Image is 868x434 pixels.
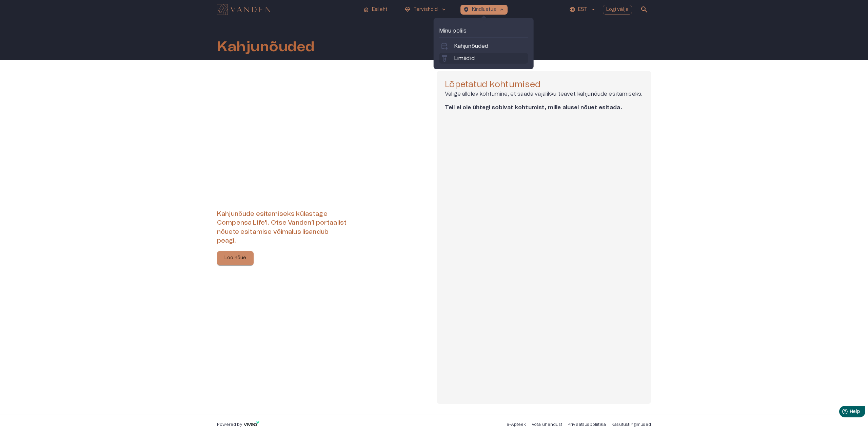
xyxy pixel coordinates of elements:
button: health_and_safetyKindlustuskeyboard_arrow_up [460,5,508,15]
button: ecg_heartTervishoidkeyboard_arrow_down [402,5,450,15]
h1: Kahjunõuded [217,39,315,55]
span: calendar_add_on [440,42,449,50]
p: Valige allolev kohtumine, et saada vajalikku teavet kahjunõude esitamiseks. [445,90,643,98]
p: Kahjunõuded [454,42,489,50]
a: e-Apteek [507,422,526,427]
p: Teil ei ole ühtegi sobivat kohtumist, mille alusel nõuet esitada. [445,103,643,112]
p: Võta ühendust [532,422,562,428]
span: home [363,6,369,13]
p: Powered by [217,422,242,428]
a: Privaatsuspoliitika [568,422,606,427]
h6: Kahjunõude esitamiseks külastage Compensa Life'i. Otse Vanden’i portaalist nõuete esitamise võima... [217,210,348,246]
p: Kindlustus [472,6,496,13]
button: EST [568,5,597,15]
a: Navigate to homepage [217,5,358,14]
span: keyboard_arrow_down [441,6,447,13]
button: Loo nõue [217,251,254,265]
iframe: Help widget launcher [815,403,868,422]
a: calendar_add_onKahjunõuded [440,42,527,50]
span: ecg_heart [405,6,411,13]
p: Loo nõue [224,254,246,262]
p: Logi välja [606,6,629,13]
a: Kasutustingimused [611,422,651,427]
p: Tervishoid [413,6,438,13]
span: labs [440,54,449,62]
img: Vanden logo [217,4,270,15]
span: health_and_safety [463,6,469,13]
span: search [640,5,648,14]
button: homeEsileht [360,5,391,15]
span: keyboard_arrow_up [499,6,505,13]
p: Limiidid [454,54,475,62]
h4: Lõpetatud kohtumised [445,79,643,90]
p: EST [578,6,587,13]
p: Esileht [372,6,388,13]
button: Logi välja [603,5,632,15]
button: open search modal [637,3,651,16]
a: labsLimiidid [440,54,527,62]
p: Minu poliis [439,27,528,35]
